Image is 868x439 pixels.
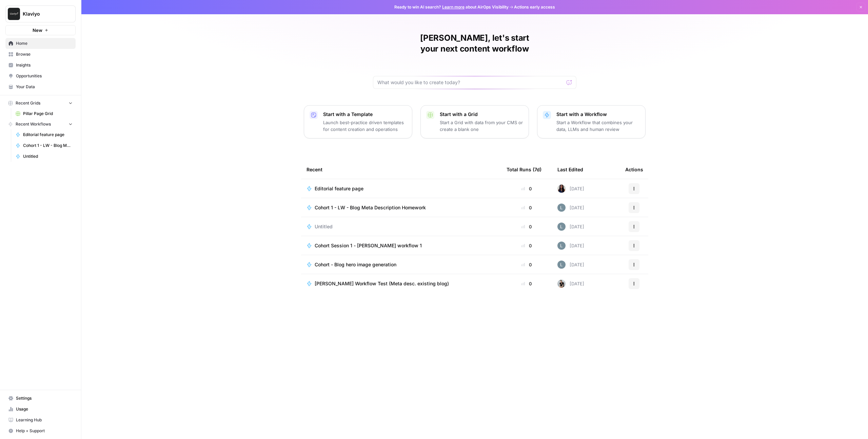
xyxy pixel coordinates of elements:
button: Start with a GridStart a Grid with data from your CMS or create a blank one [420,105,529,138]
span: Your Data [16,84,73,90]
a: Untitled [13,151,76,162]
div: [DATE] [557,261,584,269]
button: Recent Workflows [5,119,76,129]
img: cfgmwl5o8n4g8136c2vyzna79121 [557,223,566,231]
p: Start with a Workflow [556,111,640,118]
div: 0 [507,204,547,211]
img: cfgmwl5o8n4g8136c2vyzna79121 [557,261,566,269]
a: Home [5,38,76,49]
span: New [33,27,42,34]
span: Learning Hub [16,417,73,423]
button: Recent Grids [5,98,76,108]
span: Help + Support [16,428,73,434]
span: Klaviyo [23,11,64,17]
span: Usage [16,406,73,412]
button: Workspace: Klaviyo [5,5,76,22]
span: Editorial feature page [23,132,73,138]
span: Cohort 1 - LW - Blog Meta Description Homework [23,142,73,149]
button: Start with a TemplateLaunch best-practice driven templates for content creation and operations [304,105,412,138]
a: Cohort 1 - LW - Blog Meta Description Homework [13,140,76,151]
span: Ready to win AI search? about AirOps Visibility [394,4,509,10]
a: Settings [5,393,76,404]
img: cfgmwl5o8n4g8136c2vyzna79121 [557,204,566,212]
span: Opportunities [16,73,73,79]
a: Untitled [307,223,496,230]
a: Opportunities [5,71,76,81]
div: 0 [507,261,547,268]
p: Start with a Grid [440,111,523,118]
a: Browse [5,49,76,60]
button: Start with a WorkflowStart a Workflow that combines your data, LLMs and human review [537,105,646,138]
span: Cohort - Blog hero image generation [315,261,396,268]
span: [PERSON_NAME] Workflow Test (Meta desc. existing blog) [315,280,449,287]
a: Cohort - Blog hero image generation [307,261,496,268]
button: New [5,25,76,35]
a: Cohort 1 - LW - Blog Meta Description Homework [307,204,496,211]
img: qq1exqcea0wapzto7wd7elbwtl3p [557,280,566,288]
a: Insights [5,60,76,71]
div: Total Runs (7d) [507,160,541,179]
img: Klaviyo Logo [8,8,20,20]
span: Editorial feature page [315,185,363,192]
button: Help + Support [5,425,76,436]
span: Home [16,40,73,46]
h1: [PERSON_NAME], let's start your next content workflow [373,33,576,54]
div: 0 [507,223,547,230]
div: [DATE] [557,185,584,193]
div: Last Edited [557,160,583,179]
p: Launch best-practice driven templates for content creation and operations [323,119,407,133]
a: Cohort Session 1 - [PERSON_NAME] workflow 1 [307,242,496,249]
span: Recent Workflows [16,121,51,127]
input: What would you like to create today? [377,79,564,86]
span: Cohort Session 1 - [PERSON_NAME] workflow 1 [315,242,422,249]
span: Insights [16,62,73,68]
div: 0 [507,280,547,287]
div: [DATE] [557,242,584,250]
div: [DATE] [557,280,584,288]
span: Actions early access [514,4,555,10]
div: Recent [307,160,496,179]
a: Learn more [442,4,465,9]
div: [DATE] [557,204,584,212]
div: Actions [625,160,643,179]
a: Pillar Page Grid [13,108,76,119]
span: Browse [16,51,73,57]
span: Settings [16,395,73,401]
img: cfgmwl5o8n4g8136c2vyzna79121 [557,242,566,250]
a: Editorial feature page [13,129,76,140]
div: 0 [507,185,547,192]
a: Your Data [5,81,76,92]
span: Pillar Page Grid [23,111,73,117]
a: Usage [5,404,76,415]
p: Start a Grid with data from your CMS or create a blank one [440,119,523,133]
div: [DATE] [557,223,584,231]
div: 0 [507,242,547,249]
img: rox323kbkgutb4wcij4krxobkpon [557,185,566,193]
a: [PERSON_NAME] Workflow Test (Meta desc. existing blog) [307,280,496,287]
span: Untitled [315,223,333,230]
a: Learning Hub [5,415,76,425]
span: Untitled [23,153,73,159]
p: Start with a Template [323,111,407,118]
p: Start a Workflow that combines your data, LLMs and human review [556,119,640,133]
span: Recent Grids [16,100,40,106]
span: Cohort 1 - LW - Blog Meta Description Homework [315,204,426,211]
a: Editorial feature page [307,185,496,192]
